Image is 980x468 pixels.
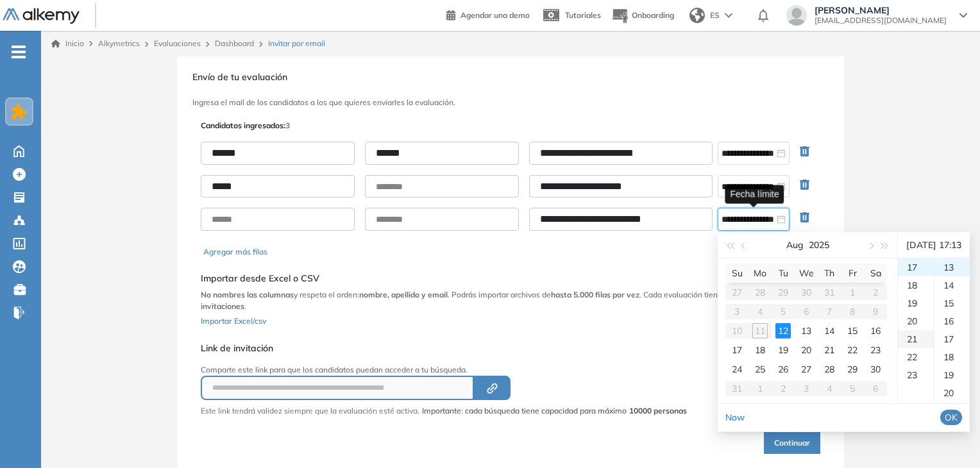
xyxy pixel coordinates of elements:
[864,321,887,340] td: 2025-08-16
[786,232,804,258] button: Aug
[822,323,837,338] div: 14
[772,340,795,360] td: 2025-08-19
[201,289,820,312] p: y respeta el orden: . Podrás importar archivos de . Cada evaluación tiene un .
[201,364,687,376] p: Comparte este link para que los candidatos puedan acceder a tu búsqueda.
[795,340,818,360] td: 2025-08-20
[201,316,266,326] span: Importar Excel/csv
[795,360,818,379] td: 2025-08-27
[864,340,887,360] td: 2025-08-23
[815,15,947,26] span: [EMAIL_ADDRESS][DOMAIN_NAME]
[898,366,934,384] div: 23
[898,348,934,366] div: 22
[798,362,814,377] div: 27
[934,258,970,276] div: 13
[729,362,745,377] div: 24
[822,362,837,377] div: 28
[777,149,786,158] span: close-circle
[934,348,970,366] div: 18
[845,342,860,358] div: 22
[898,276,934,294] div: 18
[798,342,814,358] div: 20
[798,323,814,338] div: 13
[916,406,980,468] iframe: Chat Widget
[201,290,294,299] b: No nombres las columnas
[898,258,934,276] div: 17
[201,343,687,354] h5: Link de invitación
[689,8,705,23] img: world
[359,290,448,299] b: nombre, apellido y email
[795,263,818,283] th: We
[268,38,325,49] span: Invitar por email
[725,340,748,360] td: 2025-08-17
[201,405,419,417] p: Este link tendrá validez siempre que la evaluación esté activa.
[934,312,970,330] div: 16
[215,38,254,48] a: Dashboard
[868,342,883,358] div: 23
[775,342,791,358] div: 19
[422,405,687,417] span: Importante: cada búsqueda tiene capacidad para máximo
[98,38,140,48] span: Alkymetrics
[934,276,970,294] div: 14
[725,412,745,423] a: Now
[725,360,748,379] td: 2025-08-24
[841,340,864,360] td: 2025-08-22
[764,432,820,454] button: Continuar
[934,402,970,420] div: 21
[815,5,947,15] span: [PERSON_NAME]
[748,360,772,379] td: 2025-08-25
[868,323,883,338] div: 16
[729,342,745,358] div: 17
[809,232,829,258] button: 2025
[752,362,768,377] div: 25
[898,330,934,348] div: 21
[845,362,860,377] div: 29
[611,2,674,29] button: Onboarding
[460,10,530,20] span: Agendar una demo
[795,321,818,340] td: 2025-08-13
[841,263,864,283] th: Fr
[12,51,26,53] i: -
[841,360,864,379] td: 2025-08-29
[192,98,829,107] h3: Ingresa el mail de los candidatos a los que quieres enviarles la evaluación.
[898,294,934,312] div: 19
[772,321,795,340] td: 2025-08-12
[845,323,860,338] div: 15
[775,323,791,338] div: 12
[818,263,841,283] th: Th
[201,273,820,284] h5: Importar desde Excel o CSV
[772,360,795,379] td: 2025-08-26
[285,121,290,130] span: 3
[551,290,639,299] b: hasta 5.000 filas por vez
[201,290,791,311] b: límite de 10.000 invitaciones
[446,6,530,22] a: Agendar una demo
[632,10,674,20] span: Onboarding
[841,321,864,340] td: 2025-08-15
[725,13,732,18] img: arrow
[565,10,601,20] span: Tutoriales
[934,366,970,384] div: 19
[3,8,80,24] img: Logo
[934,330,970,348] div: 17
[192,72,829,83] h3: Envío de tu evaluación
[203,246,267,258] button: Agregar más filas
[154,38,201,48] a: Evaluaciones
[868,362,883,377] div: 30
[748,340,772,360] td: 2025-08-18
[818,321,841,340] td: 2025-08-14
[201,312,266,328] button: Importar Excel/csv
[775,362,791,377] div: 26
[822,342,837,358] div: 21
[51,38,84,49] a: Inicio
[864,360,887,379] td: 2025-08-30
[772,263,795,283] th: Tu
[903,232,965,258] div: [DATE] 17:13
[934,294,970,312] div: 15
[725,263,748,283] th: Su
[934,384,970,402] div: 20
[818,340,841,360] td: 2025-08-21
[201,120,290,131] p: Candidatos ingresados:
[710,10,720,21] span: ES
[748,263,772,283] th: Mo
[629,406,687,415] strong: 10000 personas
[752,342,768,358] div: 18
